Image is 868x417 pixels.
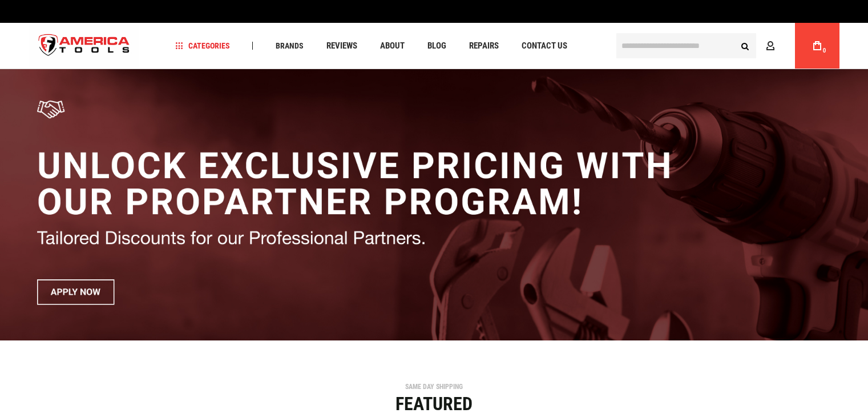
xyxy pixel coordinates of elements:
a: Blog [422,38,451,54]
span: Blog [427,42,446,50]
a: Reviews [321,38,362,54]
a: Brands [271,38,309,54]
a: 0 [806,23,828,69]
span: 0 [823,47,826,54]
a: store logo [29,25,140,67]
button: Search [734,35,756,57]
a: Repairs [464,38,504,54]
span: Reviews [326,42,357,50]
span: Brands [276,42,304,50]
span: Categories [175,42,230,50]
span: Contact Us [522,42,567,50]
a: About [375,38,410,54]
div: Featured [26,395,842,413]
a: Categories [170,38,235,54]
div: SAME DAY SHIPPING [26,383,842,390]
img: America Tools [29,25,140,67]
span: About [380,42,405,50]
a: Contact Us [516,38,572,54]
span: Repairs [469,42,499,50]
